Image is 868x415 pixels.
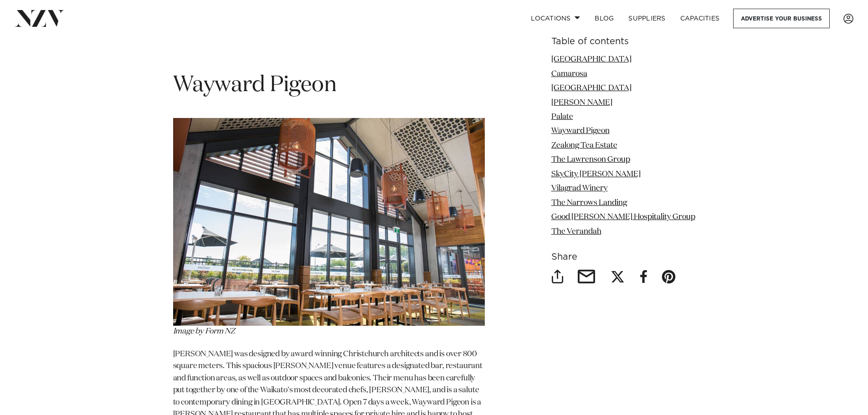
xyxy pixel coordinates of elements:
[733,9,830,28] a: Advertise your business
[551,142,617,149] a: Zealong Tea Estate
[551,170,641,178] a: SkyCity [PERSON_NAME]
[621,9,673,28] a: SUPPLIERS
[15,10,64,26] img: nzv-logo.png
[551,252,695,262] h6: Share
[673,9,727,28] a: Capacities
[173,74,337,96] span: Wayward Pigeon
[551,70,587,77] a: Camarosa
[551,156,630,164] a: The Lawrenson Group
[551,84,632,92] a: [GEOGRAPHIC_DATA]
[524,9,587,28] a: Locations
[173,328,235,335] span: Image by Form NZ
[551,213,695,221] a: Good [PERSON_NAME] Hospitality Group
[551,98,612,106] a: [PERSON_NAME]
[551,227,601,235] a: The Verandah
[551,56,632,63] a: [GEOGRAPHIC_DATA]
[587,9,621,28] a: BLOG
[551,199,627,206] a: The Narrows Landing
[551,184,608,192] a: Vilagrad Winery
[551,37,695,46] h6: Table of contents
[551,127,610,135] a: Wayward Pigeon
[551,113,573,121] a: Palate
